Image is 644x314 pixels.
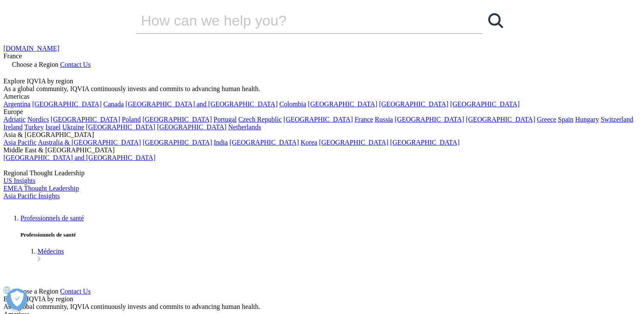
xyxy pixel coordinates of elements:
a: Professionnels de santé [20,214,84,222]
a: [GEOGRAPHIC_DATA] [157,123,226,131]
a: Czech Republic [238,116,282,123]
a: [DOMAIN_NAME] [3,45,60,52]
div: Europe [3,108,641,116]
a: Asia Pacific Insights [3,192,60,200]
a: [GEOGRAPHIC_DATA] [466,116,535,123]
a: [GEOGRAPHIC_DATA] and [GEOGRAPHIC_DATA] [3,154,155,161]
a: Turkey [24,123,44,131]
a: Poland [122,116,140,123]
a: EMEA Thought Leadership [3,185,79,192]
a: [GEOGRAPHIC_DATA] [86,123,155,131]
a: Israel [46,123,61,131]
a: Contact Us [60,61,91,68]
a: Colombia [279,100,306,108]
a: Asia Pacific [3,139,37,146]
a: Recherche [483,8,508,33]
a: Nordics [27,116,49,123]
div: France [3,52,641,60]
a: Canada [103,100,124,108]
a: Ukraine [62,123,84,131]
a: Greece [537,116,556,123]
a: [GEOGRAPHIC_DATA] [319,139,388,146]
a: [GEOGRAPHIC_DATA] [395,116,464,123]
a: US Insights [3,177,35,184]
a: [GEOGRAPHIC_DATA] [283,116,353,123]
div: As a global community, IQVIA continuously invests and commits to advancing human health. [3,85,641,93]
a: [GEOGRAPHIC_DATA] and [GEOGRAPHIC_DATA] [126,100,278,108]
a: Australia & [GEOGRAPHIC_DATA] [38,139,141,146]
a: Argentina [3,100,31,108]
span: Choose a Region [12,288,58,295]
a: India [214,139,228,146]
div: Explore IQVIA by region [3,77,641,85]
div: Asia & [GEOGRAPHIC_DATA] [3,131,641,139]
a: [GEOGRAPHIC_DATA] [143,116,212,123]
a: [GEOGRAPHIC_DATA] [450,100,520,108]
a: Médecins [37,248,64,255]
div: As a global community, IQVIA continuously invests and commits to advancing human health. [3,303,641,311]
a: Ireland [3,123,23,131]
a: Korea [301,139,317,146]
div: Middle East & [GEOGRAPHIC_DATA] [3,146,641,154]
a: France [355,116,373,123]
a: [GEOGRAPHIC_DATA] [143,139,212,146]
a: [GEOGRAPHIC_DATA] [51,116,120,123]
a: [GEOGRAPHIC_DATA] [229,139,299,146]
a: Adriatic [3,116,26,123]
span: Choose a Region [12,61,58,68]
a: Portugal [214,116,237,123]
a: Netherlands [228,123,261,131]
a: Contact Us [60,288,91,295]
button: Ouvrir le centre de préférences [6,288,28,310]
a: [GEOGRAPHIC_DATA] [390,139,460,146]
input: Recherche [136,8,458,33]
div: Explore IQVIA by region [3,295,641,303]
a: [GEOGRAPHIC_DATA] [308,100,377,108]
a: Hungary [575,116,599,123]
h5: Professionnels de santé [20,231,641,238]
div: Regional Thought Leadership [3,169,641,177]
a: [GEOGRAPHIC_DATA] [379,100,449,108]
a: Switzerland [601,116,633,123]
div: Americas [3,93,641,100]
a: Russia [375,116,393,123]
nav: Primary [3,214,641,263]
a: [GEOGRAPHIC_DATA] [32,100,102,108]
a: Spain [558,116,573,123]
svg: Search [488,13,503,28]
